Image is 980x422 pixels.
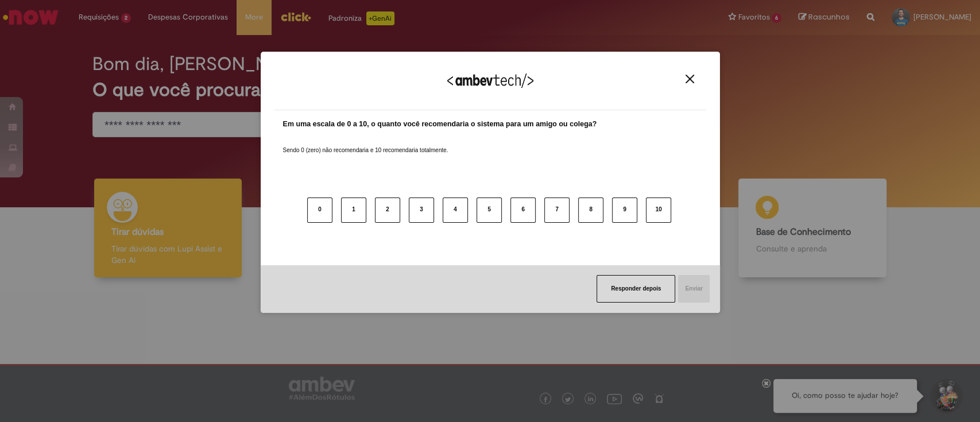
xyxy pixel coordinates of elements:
[685,75,694,83] img: Close
[544,198,570,223] button: 7
[596,275,675,303] button: Responder depois
[682,74,698,84] button: Close
[409,198,434,223] button: 3
[375,198,400,223] button: 2
[578,198,603,223] button: 8
[307,198,332,223] button: 0
[443,198,468,223] button: 4
[510,198,536,223] button: 6
[477,198,502,223] button: 5
[447,73,533,88] img: Logo Ambevtech
[283,119,597,130] label: Em uma escala de 0 a 10, o quanto você recomendaria o sistema para um amigo ou colega?
[283,133,448,154] label: Sendo 0 (zero) não recomendaria e 10 recomendaria totalmente.
[341,198,366,223] button: 1
[612,198,637,223] button: 9
[646,198,671,223] button: 10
